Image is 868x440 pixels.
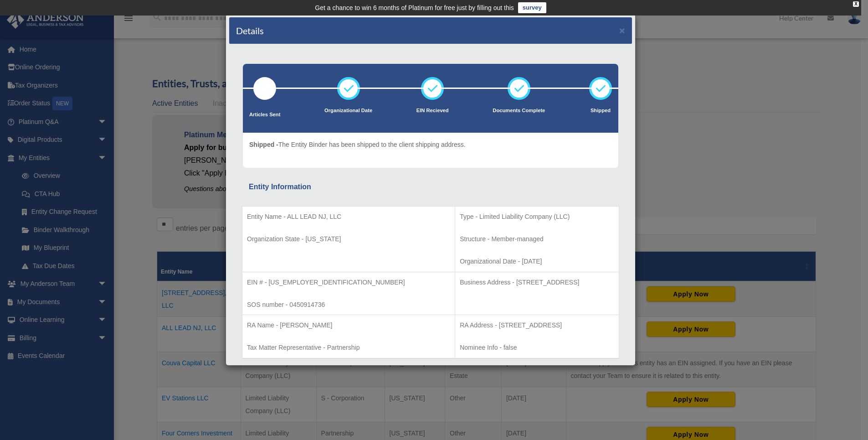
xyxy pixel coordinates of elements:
[619,26,625,35] button: ×
[249,141,278,148] span: Shipped -
[247,211,450,223] p: Entity Name - ALL LEAD NJ, LLC
[416,106,449,115] p: EIN Recieved
[518,2,546,13] a: survey
[315,2,514,13] div: Get a chance to win 6 months of Platinum for free just by filling out this
[247,277,450,288] p: EIN # - [US_EMPLOYER_IDENTIFICATION_NUMBER]
[324,106,372,115] p: Organizational Date
[247,299,450,311] p: SOS number - 0450914736
[247,342,450,353] p: Tax Matter Representative - Partnership
[460,320,614,331] p: RA Address - [STREET_ADDRESS]
[589,106,612,115] p: Shipped
[460,211,614,223] p: Type - Limited Liability Company (LLC)
[247,233,450,245] p: Organization State - [US_STATE]
[853,1,859,7] div: close
[460,342,614,353] p: Nominee Info - false
[249,110,280,119] p: Articles Sent
[247,320,450,331] p: RA Name - [PERSON_NAME]
[460,256,614,267] p: Organizational Date - [DATE]
[236,24,264,37] h4: Details
[249,181,612,193] div: Entity Information
[249,139,466,150] p: The Entity Binder has been shipped to the client shipping address.
[460,277,614,288] p: Business Address - [STREET_ADDRESS]
[493,106,545,115] p: Documents Complete
[460,233,614,245] p: Structure - Member-managed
